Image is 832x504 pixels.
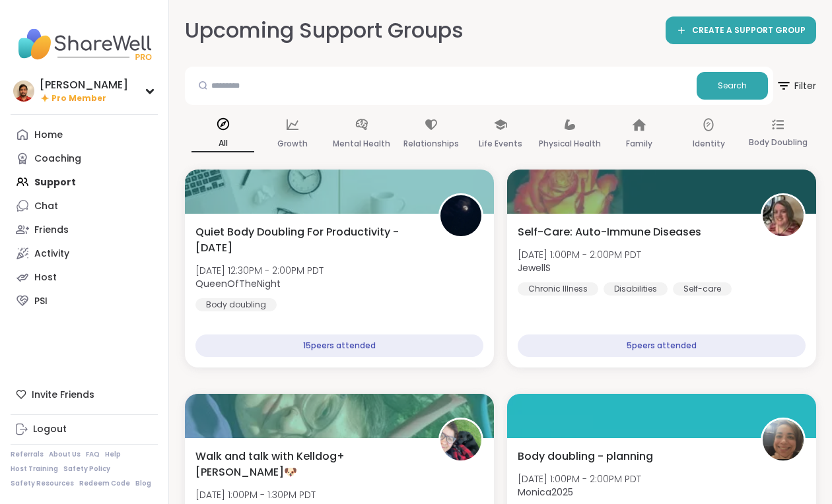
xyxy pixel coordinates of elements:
[518,224,701,240] span: Self-Care: Auto-Immune Diseases
[11,123,158,146] a: Home
[333,136,390,152] p: Mental Health
[11,464,58,474] a: Host Training
[105,450,121,459] a: Help
[195,298,277,311] div: Body doubling
[673,282,732,296] div: Self-care
[666,16,816,44] a: CREATE A SUPPORT GROUP
[195,334,483,357] div: 15 peers attended
[195,264,324,277] span: [DATE] 12:30PM - 2:00PM PDT
[34,271,57,284] div: Host
[518,334,806,357] div: 5 peers attended
[277,136,308,152] p: Growth
[11,450,44,459] a: Referrals
[195,488,316,501] span: [DATE] 1:00PM - 1:30PM PDT
[191,135,254,152] p: All
[11,383,158,406] div: Invite Friends
[13,80,34,102] img: Billy
[626,136,652,152] p: Family
[518,472,641,486] span: [DATE] 1:00PM - 2:00PM PDT
[195,449,424,480] span: Walk and talk with Kelldog+[PERSON_NAME]🐶
[11,21,158,67] img: ShareWell Nav Logo
[11,479,74,488] a: Safety Resources
[52,93,106,104] span: Pro Member
[697,72,768,100] button: Search
[86,450,100,459] a: FAQ
[718,80,747,92] span: Search
[440,195,481,236] img: QueenOfTheNight
[34,295,48,308] div: PSI
[11,146,158,170] a: Coaching
[11,418,158,441] a: Logout
[11,194,158,218] a: Chat
[11,218,158,241] a: Friends
[693,136,725,152] p: Identity
[479,136,522,152] p: Life Events
[34,200,58,213] div: Chat
[79,479,130,488] a: Redeem Code
[49,450,81,459] a: About Us
[11,289,158,313] a: PSI
[195,224,424,256] span: Quiet Body Doubling For Productivity - [DATE]
[518,261,551,274] b: JewellS
[763,420,804,460] img: Monica2025
[749,135,808,150] p: Body Doubling
[11,265,158,289] a: Host
[440,420,481,460] img: Kelldog23
[135,479,151,488] a: Blog
[518,486,573,499] b: Monica2025
[34,129,63,142] div: Home
[518,248,641,261] span: [DATE] 1:00PM - 2:00PM PDT
[34,247,69,261] div: Activity
[776,67,816,105] button: Filter
[195,277,281,290] b: QueenOfTheNight
[604,282,668,296] div: Disabilities
[33,423,67,436] div: Logout
[11,241,158,265] a: Activity
[40,78,128,92] div: [PERSON_NAME]
[185,16,464,46] h2: Upcoming Support Groups
[776,70,816,102] span: Filter
[403,136,459,152] p: Relationships
[692,25,806,36] span: CREATE A SUPPORT GROUP
[63,464,110,474] a: Safety Policy
[763,195,804,236] img: JewellS
[34,224,69,237] div: Friends
[518,282,598,296] div: Chronic Illness
[539,136,601,152] p: Physical Health
[518,449,653,464] span: Body doubling - planning
[34,152,81,166] div: Coaching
